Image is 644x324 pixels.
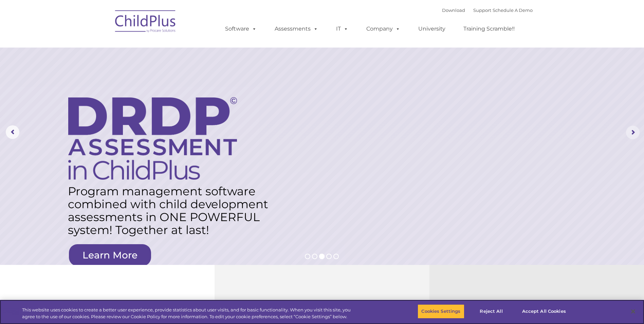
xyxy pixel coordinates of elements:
[470,304,513,319] button: Reject All
[268,22,325,36] a: Assessments
[360,22,407,36] a: Company
[473,7,491,13] a: Support
[626,304,641,319] button: Close
[68,97,237,180] img: DRDP Assessment in ChildPlus
[22,307,354,320] div: This website uses cookies to create a better user experience, provide statistics about user visit...
[94,73,123,78] span: Phone number
[518,304,570,319] button: Accept All Cookies
[442,7,533,13] font: |
[218,22,263,36] a: Software
[493,7,533,13] a: Schedule A Demo
[418,304,464,319] button: Cookies Settings
[457,22,521,36] a: Training Scramble!!
[94,45,115,50] span: Last name
[69,244,151,266] a: Learn More
[329,22,355,36] a: IT
[68,185,274,236] rs-layer: Program management software combined with child development assessments in ONE POWERFUL system! T...
[442,7,465,13] a: Download
[112,5,180,39] img: ChildPlus by Procare Solutions
[411,22,452,36] a: University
